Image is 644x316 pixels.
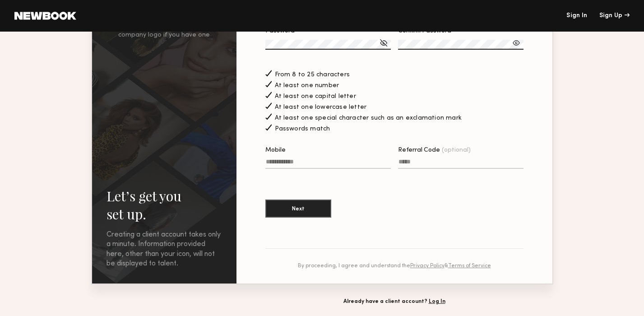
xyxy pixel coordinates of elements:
span: (optional) [442,147,471,153]
input: Confirm Password [398,40,524,50]
span: Passwords match [275,126,330,132]
div: Mobile [265,147,391,153]
span: At least one capital letter [275,93,356,100]
input: Referral Code(optional) [398,158,524,169]
span: At least one special character such as an exclamation mark [275,115,462,121]
span: From 8 to 25 characters [275,72,350,78]
h2: Let’s get you set up. [107,187,222,223]
div: We recommend using your company logo if you have one [118,24,210,39]
div: Creating a client account takes only a minute. Information provided here, other than your icon, w... [107,230,222,269]
div: Sign Up [599,13,630,19]
button: Next [265,200,331,218]
a: Log In [429,299,445,304]
a: Sign In [566,13,587,19]
div: By proceeding, I agree and understand the & [265,263,524,269]
span: At least one lowercase letter [275,104,367,111]
div: Already have a client account? [236,299,553,305]
div: Referral Code [398,147,524,153]
span: At least one number [275,83,339,89]
input: Mobile [265,158,391,169]
a: Privacy Policy [410,263,445,269]
a: Terms of Service [448,263,491,269]
input: Password [265,40,391,50]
